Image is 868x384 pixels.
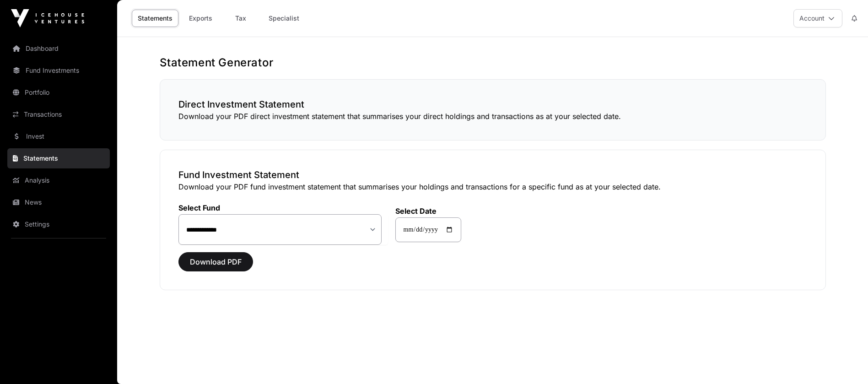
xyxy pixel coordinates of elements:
[178,181,807,192] p: Download your PDF fund investment statement that summarises your holdings and transactions for a ...
[178,111,807,122] p: Download your PDF direct investment statement that summarises your direct holdings and transactio...
[7,126,110,146] a: Invest
[178,252,253,271] button: Download PDF
[178,261,253,270] a: Download PDF
[7,170,110,190] a: Analysis
[822,340,868,384] iframe: Chat Widget
[793,9,842,27] button: Account
[190,256,242,267] span: Download PDF
[178,98,807,111] h3: Direct Investment Statement
[178,203,388,212] label: Select Fund
[132,10,178,27] a: Statements
[7,104,110,124] a: Transactions
[7,214,110,234] a: Settings
[263,10,305,27] a: Specialist
[395,206,461,216] label: Select Date
[11,9,84,27] img: Icehouse Ventures Logo
[7,38,110,59] a: Dashboard
[178,168,807,181] h3: Fund Investment Statement
[7,148,110,168] a: Statements
[222,10,259,27] a: Tax
[7,192,110,212] a: News
[182,10,219,27] a: Exports
[160,55,826,70] h1: Statement Generator
[7,82,110,103] a: Portfolio
[7,60,110,81] a: Fund Investments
